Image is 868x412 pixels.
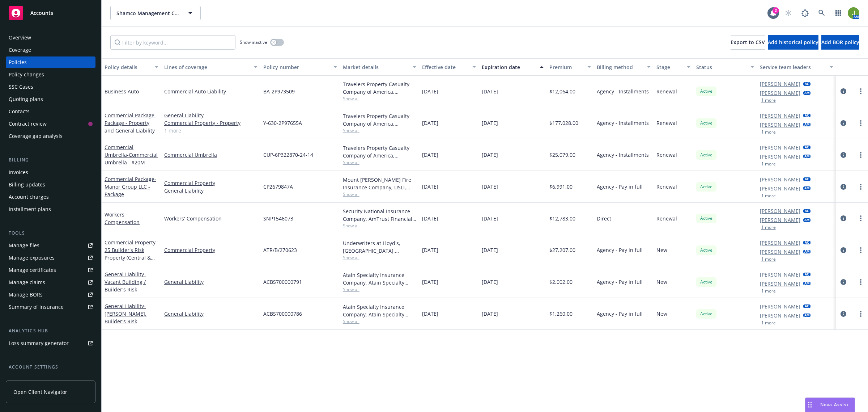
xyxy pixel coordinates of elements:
[6,203,95,215] a: Installment plans
[848,7,859,19] img: photo
[343,318,417,324] span: Show all
[343,159,417,165] span: Show all
[760,63,826,71] div: Service team leaders
[9,277,45,288] div: Manage claims
[761,321,776,325] button: 1 more
[839,119,848,127] a: circleInformation
[839,278,848,286] a: circleInformation
[597,88,649,95] span: Agency - Installments
[9,130,63,142] div: Coverage gap analysis
[263,278,302,286] span: ACBS700000791
[9,289,43,300] div: Manage BORs
[597,246,643,254] span: Agency - Pay in full
[9,252,55,264] div: Manage exposures
[482,88,498,95] span: [DATE]
[105,112,156,134] a: Commercial Package
[482,278,498,286] span: [DATE]
[760,271,800,278] a: [PERSON_NAME]
[820,402,849,408] span: Nova Assist
[768,39,818,46] span: Add historical policy
[479,58,546,76] button: Expiration date
[105,239,157,269] a: Commercial Property
[699,279,714,285] span: Active
[839,151,848,159] a: circleInformation
[9,81,33,93] div: SSC Cases
[6,69,95,80] a: Policy changes
[654,58,693,76] button: Stage
[798,6,812,20] a: Report a Bug
[6,106,95,117] a: Contacts
[760,239,800,247] a: [PERSON_NAME]
[761,194,776,198] button: 1 more
[6,240,95,251] a: Manage files
[105,151,158,166] span: - Commercial Umbrella - $20M
[597,151,649,159] span: Agency - Installments
[839,87,848,96] a: circleInformation
[856,119,865,127] a: more
[9,191,49,203] div: Account charges
[343,271,417,286] div: Atain Specialty Insurance Company, Atain Specialty Insurance Company, RT Specialty Insurance Serv...
[6,44,95,56] a: Coverage
[549,88,575,95] span: $12,064.00
[482,151,498,159] span: [DATE]
[9,179,45,190] div: Billing updates
[597,183,643,190] span: Agency - Pay in full
[110,6,201,20] button: Shamco Management Co., Inc.
[761,225,776,230] button: 1 more
[343,63,409,71] div: Market details
[656,119,677,127] span: Renewal
[240,39,267,45] span: Show inactive
[856,246,865,255] a: more
[656,246,667,254] span: New
[164,127,258,134] a: 1 more
[9,93,43,105] div: Quoting plans
[116,9,179,17] span: Shamco Management Co., Inc.
[731,35,765,50] button: Export to CSV
[597,310,643,318] span: Agency - Pay in full
[549,183,573,190] span: $6,991.00
[597,215,611,222] span: Direct
[6,301,95,313] a: Summary of insurance
[768,35,818,50] button: Add historical policy
[760,144,800,151] a: [PERSON_NAME]
[656,183,677,190] span: Renewal
[6,81,95,93] a: SSC Cases
[13,388,67,396] span: Open Client Navigator
[422,151,438,159] span: [DATE]
[343,176,417,191] div: Mount [PERSON_NAME] Fire Insurance Company, USLI, Gateway Underwriters Agency
[422,310,438,318] span: [DATE]
[263,88,295,95] span: BA-2P973509
[263,63,329,71] div: Policy number
[263,119,302,127] span: Y-630-2P97655A
[6,264,95,276] a: Manage certificates
[761,98,776,102] button: 1 more
[761,130,776,134] button: 1 more
[773,7,779,14] div: 2
[343,96,417,102] span: Show all
[482,183,498,190] span: [DATE]
[856,278,865,286] a: more
[343,255,417,261] span: Show all
[761,162,776,166] button: 1 more
[699,152,714,158] span: Active
[760,248,800,256] a: [PERSON_NAME]
[814,6,829,20] a: Search
[805,398,814,412] div: Drag to move
[422,278,438,286] span: [DATE]
[164,119,258,127] a: Commercial Property - Property
[656,215,677,222] span: Renewal
[805,398,855,412] button: Nova Assist
[422,88,438,95] span: [DATE]
[263,310,302,318] span: ACBS700000786
[696,63,746,71] div: Status
[656,63,682,71] div: Stage
[164,187,258,194] a: General Liability
[343,239,417,255] div: Underwriters at Lloyd's, [GEOGRAPHIC_DATA], [PERSON_NAME] of [GEOGRAPHIC_DATA], RT Specialty Insu...
[760,280,800,287] a: [PERSON_NAME]
[760,312,800,319] a: [PERSON_NAME]
[263,246,297,254] span: ATR/B/270623
[760,176,800,183] a: [PERSON_NAME]
[105,88,139,95] a: Business Auto
[482,246,498,254] span: [DATE]
[9,240,39,251] div: Manage files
